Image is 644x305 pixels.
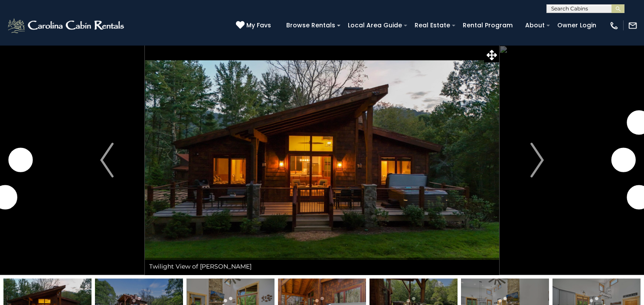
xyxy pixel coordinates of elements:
[282,19,340,32] a: Browse Rentals
[236,21,273,30] a: My Favs
[458,19,517,32] a: Rental Program
[410,19,454,32] a: Real Estate
[100,143,113,177] img: arrow
[7,17,127,34] img: White-1-2.png
[530,143,543,177] img: arrow
[521,19,549,32] a: About
[69,45,145,275] button: Previous
[145,258,499,275] div: Twilight View of [PERSON_NAME]
[246,21,271,30] span: My Favs
[499,45,575,275] button: Next
[343,19,406,32] a: Local Area Guide
[628,21,637,30] img: mail-regular-white.png
[609,21,619,30] img: phone-regular-white.png
[553,19,601,32] a: Owner Login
